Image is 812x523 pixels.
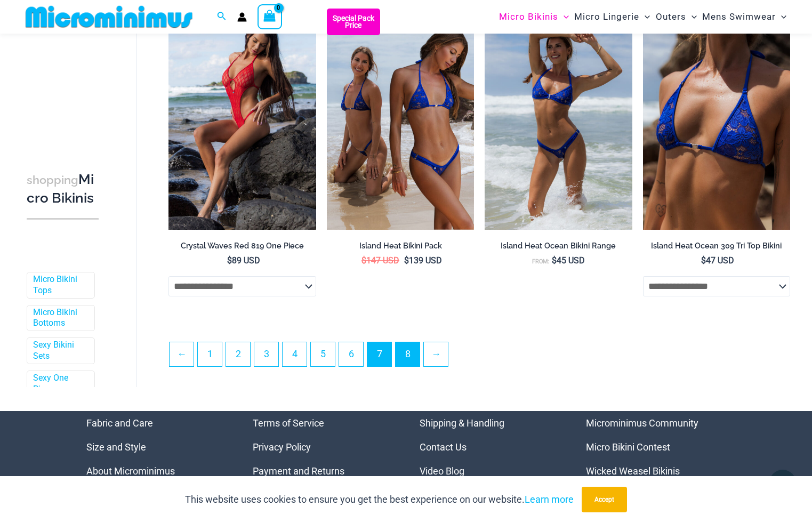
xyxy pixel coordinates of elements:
a: Microminimus Community [586,417,698,429]
a: Page 3 [254,342,278,366]
aside: Footer Widget 3 [420,411,560,483]
a: Island Heat Ocean 359 Top 439 Bottom 01Island Heat Ocean 359 Top 439 Bottom 04Island Heat Ocean 3... [485,9,632,230]
a: Island Heat Ocean Bikini Range [485,241,632,255]
span: $ [404,255,409,265]
nav: Menu [86,411,227,483]
b: Special Pack Price [327,15,380,29]
span: Menu Toggle [686,3,697,30]
a: Contact Us [420,441,467,453]
h3: Micro Bikinis [27,171,99,207]
span: Outers [656,3,686,30]
a: Micro LingerieMenu ToggleMenu Toggle [572,3,653,30]
a: View Shopping Cart, empty [258,4,282,29]
h2: Crystal Waves Red 819 One Piece [168,241,316,251]
a: Terms of Service [253,417,324,429]
span: From: [532,258,549,265]
aside: Footer Widget 1 [86,411,227,483]
bdi: 89 USD [227,255,260,265]
span: Micro Lingerie [574,3,639,30]
a: Sexy One Piece Monokinis [33,373,86,406]
a: Crystal Waves Red 819 One Piece 04Crystal Waves Red 819 One Piece 03Crystal Waves Red 819 One Pie... [168,9,316,230]
nav: Menu [420,411,560,483]
a: Island Heat Ocean 309 Top 01Island Heat Ocean 309 Top 02Island Heat Ocean 309 Top 02 [643,9,790,230]
a: About Microminimus [86,465,175,477]
a: OutersMenu ToggleMenu Toggle [653,3,700,30]
a: Shipping & Handling [420,417,504,429]
a: Video Blog [420,465,464,477]
a: Wicked Weasel Bikinis [586,465,680,477]
a: Page 4 [283,342,307,366]
img: Island Heat Ocean 359 Top 439 Bottom 01 [485,9,632,230]
a: Island Heat Ocean 309 Tri Top Bikini [643,241,790,255]
a: Page 1 [198,342,222,366]
span: $ [361,255,366,265]
a: Page 2 [226,342,250,366]
span: $ [552,255,557,265]
nav: Product Pagination [168,342,790,373]
a: Micro Bikini Tops [33,274,86,296]
a: Island Heat Ocean Bikini Pack Island Heat Ocean 309 Top 421 Bottom 01Island Heat Ocean 309 Top 42... [327,9,474,230]
img: Island Heat Ocean 309 Top 01 [643,9,790,230]
a: Account icon link [237,12,247,22]
p: This website uses cookies to ensure you get the best experience on our website. [185,492,574,508]
h2: Island Heat Bikini Pack [327,241,474,251]
a: Page 5 [311,342,335,366]
span: shopping [27,173,78,187]
a: Micro Bikini Bottoms [33,307,86,329]
a: ← [170,342,194,366]
a: Page 8 [396,342,420,366]
span: Mens Swimwear [702,3,776,30]
span: Menu Toggle [776,3,786,30]
aside: Footer Widget 2 [253,411,393,483]
a: Page 6 [339,342,363,366]
a: Payment and Returns [253,465,344,477]
a: Learn more [525,494,574,505]
span: Menu Toggle [639,3,650,30]
a: → [424,342,448,366]
img: MM SHOP LOGO FLAT [21,5,197,29]
a: Crystal Waves Red 819 One Piece [168,241,316,255]
a: Micro BikinisMenu ToggleMenu Toggle [496,3,572,30]
bdi: 139 USD [404,255,442,265]
a: Island Heat Bikini Pack [327,241,474,255]
a: Sexy Bikini Sets [33,340,86,362]
img: Island Heat Ocean Bikini Pack [327,9,474,230]
span: Page 7 [367,342,391,366]
h2: Island Heat Ocean Bikini Range [485,241,632,251]
a: Size and Style [86,441,146,453]
a: Privacy Policy [253,441,311,453]
span: Menu Toggle [558,3,569,30]
img: Crystal Waves Red 819 One Piece 04 [168,9,316,230]
h2: Island Heat Ocean 309 Tri Top Bikini [643,241,790,251]
a: Fabric and Care [86,417,153,429]
bdi: 147 USD [361,255,399,265]
a: Micro Bikini Contest [586,441,670,453]
span: $ [227,255,232,265]
nav: Menu [253,411,393,483]
a: Mens SwimwearMenu ToggleMenu Toggle [700,3,789,30]
nav: Menu [586,411,726,483]
nav: Site Navigation [495,2,791,32]
span: Micro Bikinis [499,3,558,30]
aside: Footer Widget 4 [586,411,726,483]
bdi: 47 USD [701,255,734,265]
a: Search icon link [217,10,227,23]
button: Accept [582,487,627,512]
bdi: 45 USD [552,255,585,265]
span: $ [701,255,706,265]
